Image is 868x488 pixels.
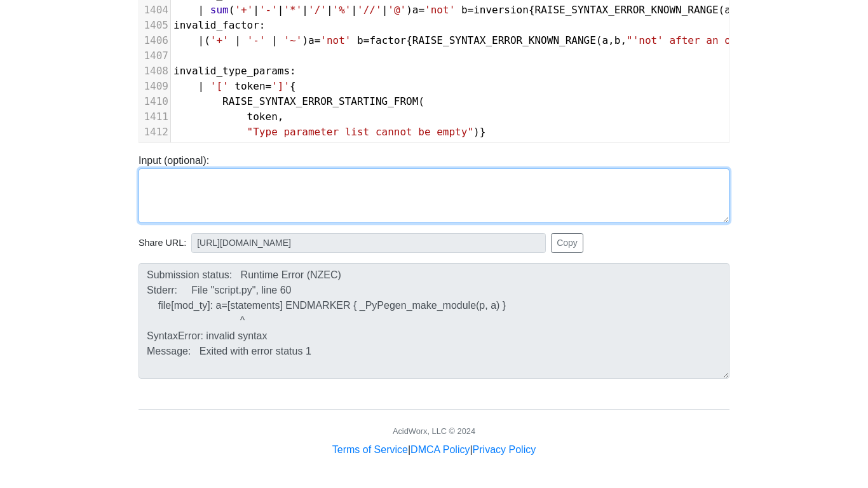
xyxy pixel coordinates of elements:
span: a [308,34,315,46]
span: { [173,80,296,92]
span: | [198,34,205,46]
span: | [351,4,357,16]
span: 'not' [424,4,455,16]
span: | [234,34,241,46]
span: '-' [247,34,266,46]
span: : [173,65,296,77]
span: RAISE_SYNTAX_ERROR_KNOWN_RANGE [412,34,596,46]
span: '[' [210,80,229,92]
input: No share available yet [191,233,546,253]
span: b [461,4,468,16]
span: = [363,34,370,46]
span: '-' [259,4,278,16]
div: 1410 [139,94,170,109]
span: b [614,34,621,46]
span: = [468,4,474,16]
div: 1407 [139,48,170,64]
div: 1406 [139,33,170,48]
span: | [253,4,259,16]
span: , [173,111,284,123]
span: sum [210,4,229,16]
span: '+' [210,34,229,46]
span: '~' [283,34,302,46]
a: Privacy Policy [473,444,536,455]
div: 1411 [139,109,170,125]
span: a [412,4,419,16]
div: 1405 [139,18,170,33]
span: = [266,80,272,92]
span: '/' [308,4,327,16]
a: DMCA Policy [410,444,470,455]
span: ( [173,95,424,107]
span: a [602,34,608,46]
span: = [315,34,321,46]
button: Copy [551,233,583,253]
div: Input (optional): [129,153,739,223]
span: invalid_factor [173,19,259,31]
span: RAISE_SYNTAX_ERROR_KNOWN_RANGE [535,4,719,16]
span: invalid_type_params [173,65,290,77]
span: | [271,34,278,46]
div: | | [332,442,536,457]
span: | [198,80,205,92]
span: a [724,4,731,16]
span: | [382,4,388,16]
span: "Type parameter list cannot be empty" [247,126,473,138]
span: '%' [333,4,351,16]
span: inversion [473,4,529,16]
span: 'not' [320,34,351,46]
span: RAISE_SYNTAX_ERROR_STARTING_FROM [222,95,418,107]
span: '+' [234,4,253,16]
span: )} [173,126,485,138]
div: AcidWorx, LLC © 2024 [393,425,475,437]
div: 1412 [139,125,170,140]
span: factor [369,34,406,46]
span: token [247,111,278,123]
div: 1404 [139,3,170,18]
div: 1408 [139,64,170,79]
span: | [198,4,205,16]
span: ']' [271,80,290,92]
span: '@' [388,4,406,16]
span: = [418,4,424,16]
span: : [173,19,266,31]
span: token [234,80,265,92]
span: b [357,34,363,46]
span: '//' [357,4,382,16]
span: | [302,4,308,16]
span: Share URL: [139,236,186,250]
div: 1409 [139,79,170,94]
a: Terms of Service [332,444,408,455]
span: | [327,4,333,16]
span: | [278,4,284,16]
